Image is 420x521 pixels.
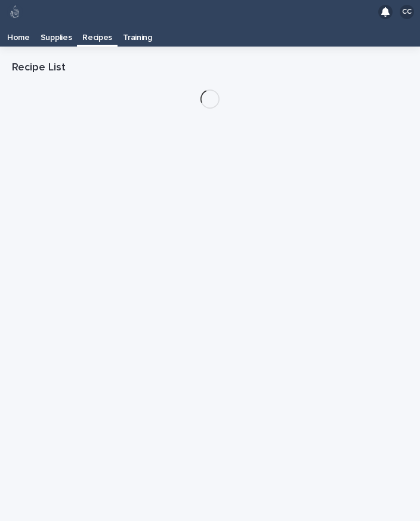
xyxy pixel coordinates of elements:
p: Supplies [41,24,72,43]
p: Recipes [82,24,112,43]
p: Training [123,24,152,43]
h1: Recipe List [12,61,408,75]
div: CC [400,5,414,19]
p: Home [7,24,30,43]
a: Home [2,24,35,47]
a: Recipes [77,24,118,45]
img: 80hjoBaRqlyywVK24fQd [7,4,23,20]
a: Training [118,24,157,47]
a: Supplies [35,24,78,47]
